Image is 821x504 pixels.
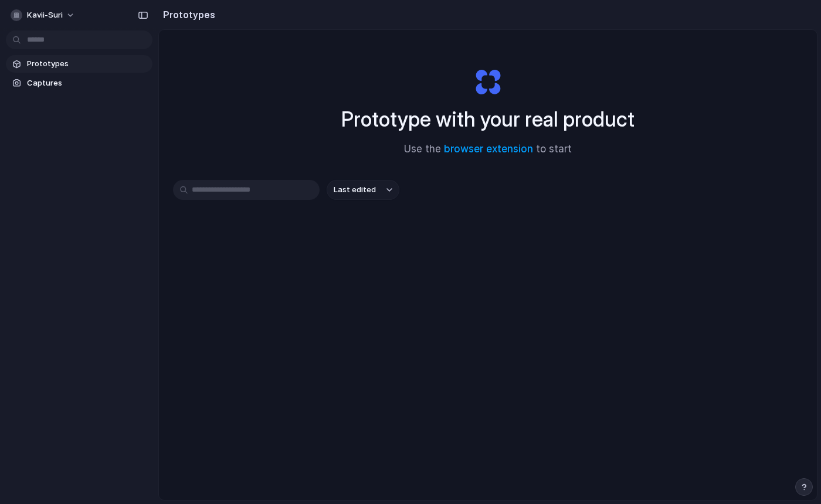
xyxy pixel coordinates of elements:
[327,180,399,200] button: Last edited
[6,74,152,92] a: Captures
[341,104,635,135] h1: Prototype with your real product
[27,58,148,70] span: Prototypes
[6,6,81,25] button: kavii-suri
[158,8,215,22] h2: Prototypes
[27,77,148,89] span: Captures
[444,143,533,155] a: browser extension
[404,142,572,157] span: Use the to start
[27,9,63,21] span: kavii-suri
[334,184,376,196] span: Last edited
[6,55,152,73] a: Prototypes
